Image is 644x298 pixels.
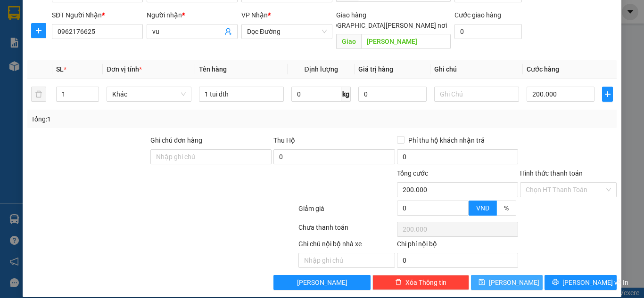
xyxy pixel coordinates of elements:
label: Cước giao hàng [454,11,501,19]
button: deleteXóa Thông tin [372,275,469,290]
span: [GEOGRAPHIC_DATA][PERSON_NAME] nơi [318,20,451,31]
input: Ghi Chú [434,87,519,102]
span: Phí thu hộ khách nhận trả [405,135,488,145]
span: plus [603,90,612,98]
input: Cước giao hàng [454,24,522,39]
span: Tên hàng [199,65,227,73]
span: Giao hàng [336,11,366,19]
span: [PERSON_NAME] [489,277,539,288]
span: Giao [336,34,361,49]
button: delete [31,87,46,102]
span: Đơn vị tính [107,65,142,73]
span: Khác [112,87,186,101]
button: [PERSON_NAME] [273,275,370,290]
span: Cước hàng [527,65,559,73]
span: Giá trị hàng [358,65,393,73]
div: Ghi chú nội bộ nhà xe [298,239,395,253]
span: Định lượng [304,65,338,73]
input: 0 [358,87,426,102]
div: Người nhận [147,10,238,20]
button: plus [31,23,46,38]
span: delete [395,279,402,286]
div: Chi phí nội bộ [397,239,518,253]
span: kg [341,87,351,102]
label: Hình thức thanh toán [520,169,583,177]
span: save [479,279,485,286]
th: Ghi chú [430,60,523,79]
div: Giảm giá [297,203,396,220]
button: plus [602,87,613,102]
div: SĐT Người Nhận [52,10,143,20]
span: [PERSON_NAME] và In [562,277,628,288]
button: printer[PERSON_NAME] và In [545,275,617,290]
span: user-add [224,28,232,35]
span: Tổng cước [397,169,428,177]
span: VP Nhận [241,11,268,19]
input: VD: Bàn, Ghế [199,87,284,102]
span: SL [56,65,64,73]
label: Ghi chú đơn hàng [150,137,202,144]
input: Ghi chú đơn hàng [150,149,272,164]
input: Nhập ghi chú [298,253,395,268]
span: VND [476,204,489,212]
span: plus [32,27,46,34]
span: printer [552,279,559,286]
span: [PERSON_NAME] [297,277,347,288]
span: Dọc Đường [247,24,327,39]
span: % [504,204,509,212]
span: Xóa Thông tin [405,277,446,288]
div: Tổng: 1 [31,114,249,124]
span: Thu Hộ [273,137,295,144]
button: save[PERSON_NAME] [471,275,543,290]
input: Dọc đường [361,34,451,49]
div: Chưa thanh toán [297,222,396,239]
